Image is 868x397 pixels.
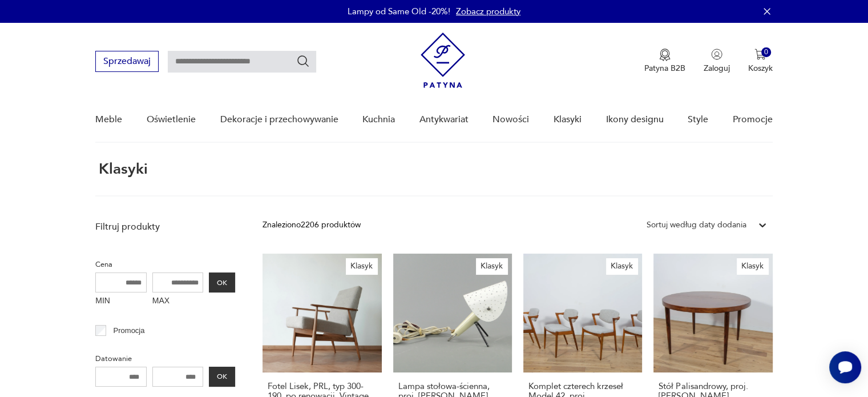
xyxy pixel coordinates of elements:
button: Zaloguj [704,49,730,74]
p: Zaloguj [704,63,730,74]
a: Meble [95,98,122,142]
img: Ikona medalu [659,49,671,61]
p: Promocja [114,324,145,337]
button: OK [209,367,235,387]
button: Patyna B2B [644,49,685,74]
img: Ikonka użytkownika [711,49,722,60]
label: MAX [152,292,204,311]
a: Dekoracje i przechowywanie [220,98,338,142]
a: Style [688,98,708,142]
a: Kuchnia [362,98,395,142]
h1: Klasyki [95,161,148,177]
p: Cena [95,258,235,271]
a: Antykwariat [419,98,469,142]
a: Promocje [733,98,773,142]
button: Szukaj [296,54,310,68]
iframe: Smartsupp widget button [829,351,861,383]
p: Datowanie [95,352,235,365]
label: MIN [95,292,147,311]
img: Patyna - sklep z meblami i dekoracjami vintage [421,33,465,88]
div: Sortuj według daty dodania [647,219,746,231]
a: Zobacz produkty [456,6,520,17]
a: Klasyki [554,98,582,142]
a: Nowości [492,98,529,142]
div: 0 [761,47,771,57]
a: Sprzedawaj [95,58,159,66]
a: Ikona medaluPatyna B2B [644,49,685,74]
img: Ikona koszyka [754,49,766,60]
p: Lampy od Same Old -20%! [348,6,450,17]
div: Znaleziono 2206 produktów [263,219,361,231]
button: Sprzedawaj [95,51,159,72]
p: Koszyk [748,63,773,74]
a: Oświetlenie [147,98,196,142]
p: Patyna B2B [644,63,685,74]
button: 0Koszyk [748,49,773,74]
p: Filtruj produkty [95,220,235,233]
a: Ikony designu [605,98,663,142]
button: OK [209,272,235,292]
